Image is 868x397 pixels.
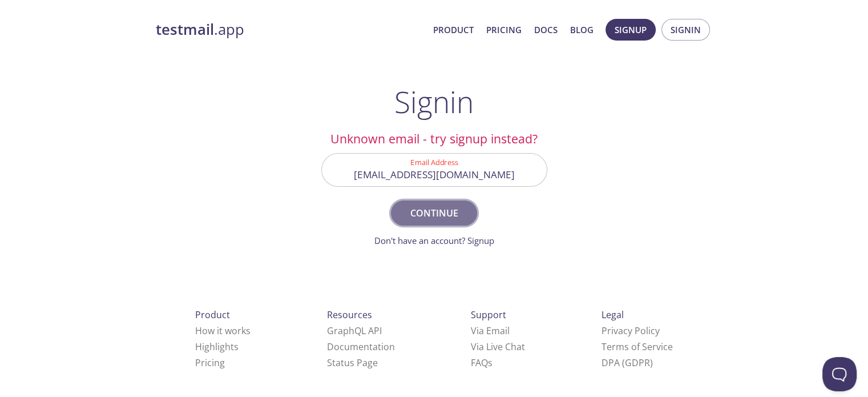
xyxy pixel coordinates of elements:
[327,324,382,337] a: GraphQL API
[534,22,558,37] a: Docs
[822,357,857,391] iframe: Help Scout Beacon - Open
[605,19,656,41] button: Signup
[471,340,525,353] a: Via Live Chat
[488,356,492,369] span: s
[156,19,214,39] strong: testmail
[391,200,477,226] button: Continue
[195,308,230,321] span: Product
[601,324,660,337] a: Privacy Policy
[156,20,424,39] a: testmail.app
[615,22,647,37] span: Signup
[471,324,510,337] a: Via Email
[471,356,492,369] a: FAQ
[570,22,594,37] a: Blog
[433,22,474,37] a: Product
[601,340,673,353] a: Terms of Service
[327,340,395,353] a: Documentation
[671,22,701,37] span: Signin
[321,129,547,149] h2: Unknown email - try signup instead?
[601,308,624,321] span: Legal
[195,324,251,337] a: How it works
[486,22,522,37] a: Pricing
[394,85,474,119] h1: Signin
[403,205,464,221] span: Continue
[327,356,378,369] a: Status Page
[601,356,653,369] a: DPA (GDPR)
[195,356,225,369] a: Pricing
[195,340,239,353] a: Highlights
[327,308,372,321] span: Resources
[661,19,710,41] button: Signin
[374,235,494,246] a: Don't have an account? Signup
[471,308,506,321] span: Support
